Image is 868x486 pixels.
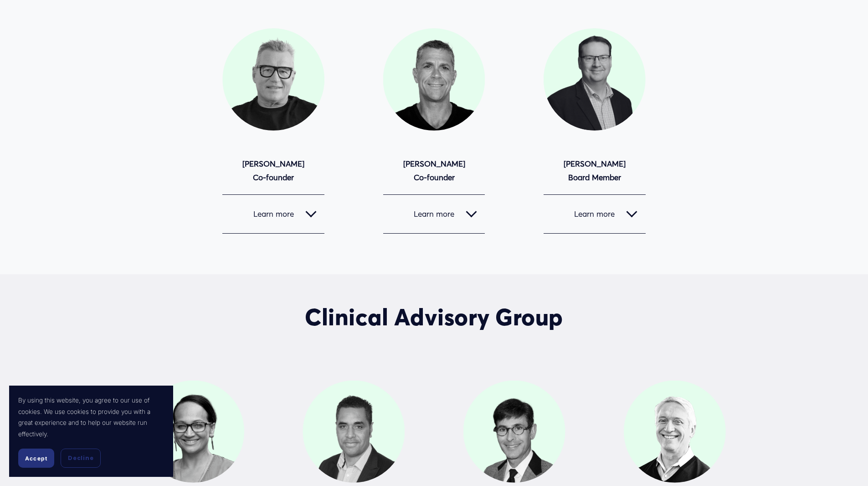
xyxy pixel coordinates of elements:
strong: [PERSON_NAME] Co-founder [403,159,465,183]
button: Learn more [222,195,324,233]
button: Learn more [544,195,646,233]
span: Learn more [391,209,466,219]
button: Learn more [383,195,485,233]
p: By using this website, you agree to our use of cookies. We use cookies to provide you with a grea... [18,395,164,439]
span: Learn more [552,209,627,219]
h2: Clinical Advisory Group [116,303,753,331]
span: Decline [68,454,93,462]
button: Decline [61,449,101,468]
span: Learn more [231,209,305,219]
span: Accept [25,455,47,462]
section: Cookie banner [9,386,173,477]
strong: [PERSON_NAME] Board Member [564,159,626,183]
strong: [PERSON_NAME] Co-founder [242,159,304,183]
button: Accept [18,449,54,468]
